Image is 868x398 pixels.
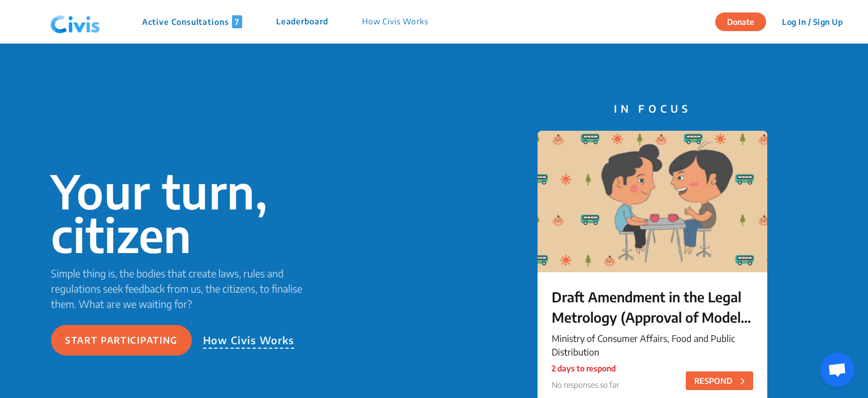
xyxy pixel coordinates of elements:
p: 2 days to respond [552,362,619,374]
button: RESPOND [686,371,753,390]
p: How Civis Works [362,15,428,28]
img: navlogo.png [46,5,105,39]
button: Donate [715,12,766,31]
span: 7 [232,15,242,28]
div: Open chat [820,353,854,387]
button: Log In / Sign Up [775,13,850,31]
p: Leaderboard [276,15,328,28]
p: Ministry of Consumer Affairs, Food and Public Distribution [552,332,753,359]
p: How Civis Works [203,332,295,349]
p: Draft Amendment in the Legal Metrology (Approval of Models) Rules, 2011 [552,286,753,327]
p: Active Consultations [142,15,242,28]
button: Start participating [51,325,192,356]
p: Simple thing is, the bodies that create laws, rules and regulations seek feedback from us, the ci... [51,266,319,311]
p: Your turn, citizen [51,169,319,256]
p: IN FOCUS [538,101,767,116]
span: No responses so far [552,380,619,390]
a: Donate [715,15,775,27]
